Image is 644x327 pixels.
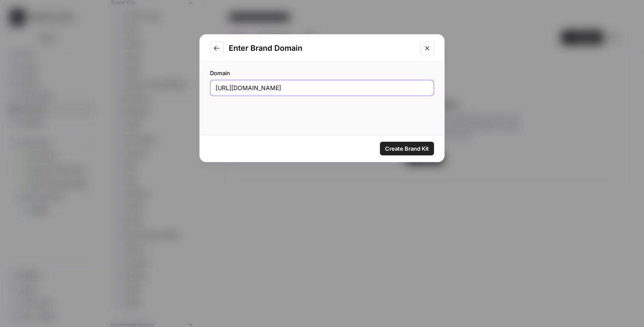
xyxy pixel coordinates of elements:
button: Go to previous step [210,41,224,55]
input: www.example.com [216,84,428,92]
button: Create Brand Kit [380,142,434,155]
button: Close modal [420,41,434,55]
label: Domain [210,69,434,77]
span: Create Brand Kit [385,144,429,153]
h2: Enter Brand Domain [229,42,415,54]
